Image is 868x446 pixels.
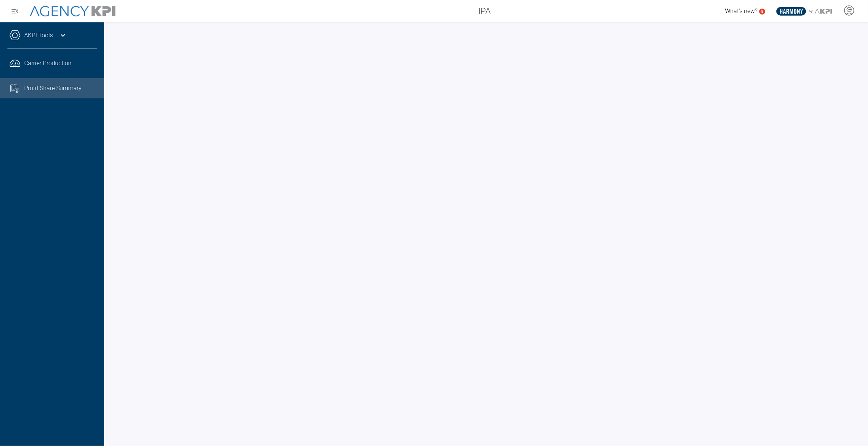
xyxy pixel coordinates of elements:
a: AKPI Tools [24,31,53,40]
img: AgencyKPI [30,6,115,17]
span: IPA [478,4,491,18]
a: 5 [759,9,765,15]
span: What's new? [725,7,757,15]
span: Profit Share Summary [24,84,82,93]
text: 5 [761,9,763,13]
span: Carrier Production [24,59,71,68]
